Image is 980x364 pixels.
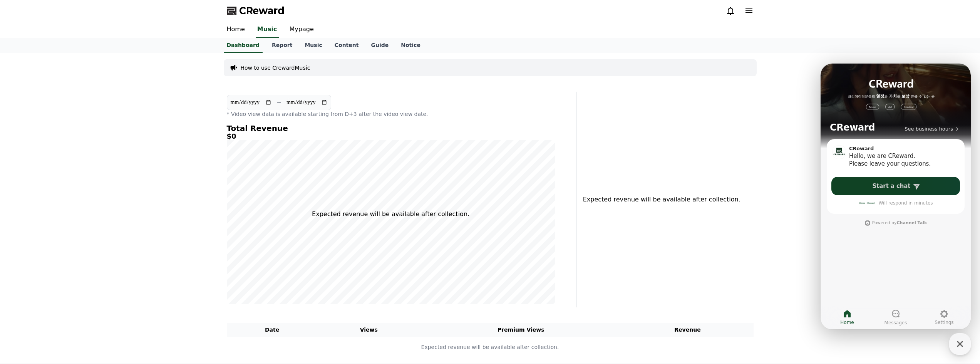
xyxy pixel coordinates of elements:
[227,343,753,351] p: Expected revenue will be available after collection.
[821,64,971,329] iframe: Channel chat
[256,22,279,38] a: Music
[283,22,320,38] a: Mypage
[241,64,310,72] a: How to use CrewardMusic
[276,98,281,107] p: ~
[227,323,318,337] th: Date
[227,133,555,140] h5: $0
[318,323,420,337] th: Views
[365,38,395,53] a: Guide
[227,5,285,17] a: CReward
[420,323,622,337] th: Premium Views
[266,38,299,53] a: Report
[328,38,365,53] a: Content
[622,323,754,337] th: Revenue
[583,195,736,204] p: Expected revenue will be available after collection.
[298,38,328,53] a: Music
[221,22,251,38] a: Home
[227,110,555,118] p: * Video view data is available starting from D+3 after the video view date.
[227,124,555,133] h4: Total Revenue
[239,5,285,17] span: CReward
[395,38,427,53] a: Notice
[224,38,263,53] a: Dashboard
[312,210,469,219] p: Expected revenue will be available after collection.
